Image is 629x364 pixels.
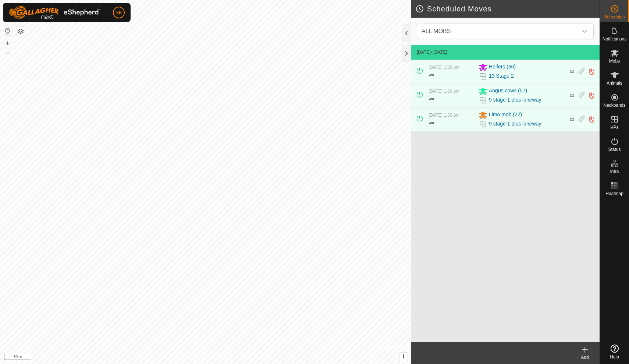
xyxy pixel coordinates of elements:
[429,71,434,79] div: -
[417,50,431,55] span: [DATE]
[607,81,622,85] span: Animals
[429,113,459,118] span: [DATE] 1:30 pm
[430,120,434,126] span: ∞
[588,116,595,123] img: Turn off schedule move
[569,92,574,99] span: ∞
[569,116,574,123] span: ∞
[489,87,527,96] span: Angus cows (57)
[16,27,25,36] button: Map Layers
[569,68,574,75] span: ∞
[399,353,408,361] button: i
[610,355,619,359] span: Help
[3,26,12,35] button: Reset Map
[588,92,595,99] img: Turn off schedule move
[116,9,122,17] span: BK
[9,6,101,19] img: Gallagher Logo
[431,50,447,55] span: - [DATE]
[489,120,541,128] a: 9 stage 1 plus laneway
[489,96,541,104] a: 9 stage 1 plus laneway
[429,119,434,127] div: -
[489,111,522,120] span: Limo mob (22)
[3,48,12,57] button: –
[213,354,234,361] a: Contact Us
[609,59,620,63] span: Mobs
[489,72,514,80] a: 13 Stage 2
[419,24,577,39] span: ALL MOBS
[570,354,600,361] div: Add
[430,72,434,78] span: ∞
[604,15,625,19] span: Schedules
[489,63,516,72] span: Heifers (60)
[429,65,459,70] span: [DATE] 1:30 pm
[403,353,404,360] span: i
[3,39,12,47] button: +
[588,68,595,75] img: Turn off schedule move
[415,4,600,13] h2: Scheduled Moves
[610,169,619,174] span: Infra
[176,354,204,361] a: Privacy Policy
[422,28,451,34] span: ALL MOBS
[429,89,459,94] span: [DATE] 1:30 pm
[603,103,625,107] span: Neckbands
[430,96,434,102] span: ∞
[603,37,626,41] span: Notifications
[605,191,623,196] span: Heatmap
[577,24,592,39] div: dropdown trigger
[429,95,434,103] div: -
[600,342,629,362] a: Help
[610,125,618,130] span: VPs
[608,147,621,152] span: Status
